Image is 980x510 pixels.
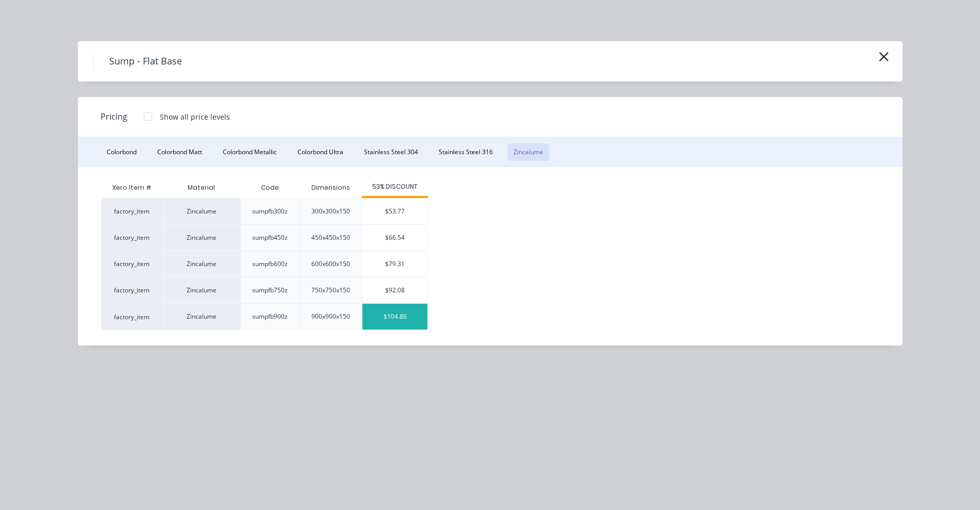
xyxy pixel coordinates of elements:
[362,225,427,251] div: $66.54
[311,312,350,321] div: 900x900x150
[93,52,197,71] h4: Sump - Flat Base
[311,259,350,269] div: 600x600x150
[303,175,358,201] div: Dimensions
[252,312,288,321] div: sumpfb900z
[252,286,288,295] div: sumpfb750z
[163,277,240,303] div: Zincalume
[362,199,427,224] div: $53.77
[101,224,163,251] div: factory_item
[101,198,163,224] div: factory_item
[311,286,350,295] div: 750x750x150
[311,233,350,242] div: 450x450x150
[101,177,163,198] div: Xero Item #
[253,175,287,201] div: Code
[507,143,550,161] button: Zincalume
[291,143,350,161] button: Colorbond Ultra
[362,251,427,277] div: $79.31
[362,182,428,191] div: 53% DISCOUNT
[151,143,208,161] button: Colorbond Matt
[163,224,240,251] div: Zincalume
[160,111,230,122] div: Show all price levels
[163,303,240,330] div: Zincalume
[101,143,143,161] button: Colorbond
[217,143,283,161] button: Colorbond Metallic
[101,277,163,303] div: factory_item
[163,251,240,277] div: Zincalume
[433,143,499,161] button: Stainless Steel 316
[252,207,288,216] div: sumpfb300z
[252,233,288,242] div: sumpfb450z
[358,143,424,161] button: Stainless Steel 304
[101,110,127,123] span: Pricing
[362,277,427,303] div: $92.08
[311,207,350,216] div: 300x300x150
[163,198,240,224] div: Zincalume
[163,177,240,198] div: Material
[252,259,288,269] div: sumpfb600z
[101,251,163,277] div: factory_item
[362,304,427,330] div: $104.86
[101,303,163,330] div: factory_item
